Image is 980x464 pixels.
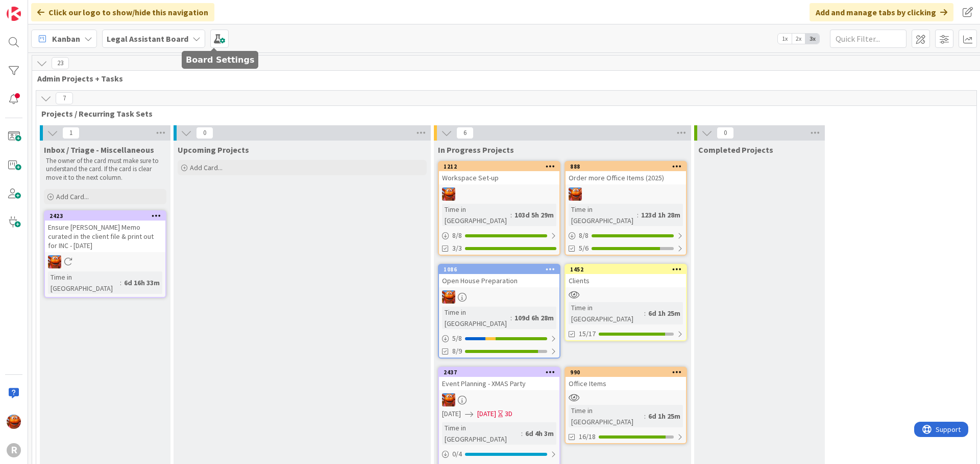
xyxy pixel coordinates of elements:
[50,212,165,220] div: 2423
[178,145,249,155] span: Upcoming Projects
[569,204,637,226] div: Time in [GEOGRAPHIC_DATA]
[566,377,686,390] div: Office Items
[566,162,686,184] div: 888Order more Office Items (2025)
[196,127,213,139] span: 0
[566,265,686,287] div: 1452Clients
[46,157,164,182] p: The owner of the card must make sure to understand the card. If the card is clear move it to the ...
[438,161,560,256] a: 1212Workspace Set-upKATime in [GEOGRAPHIC_DATA]:103d 5h 29m8/83/3
[565,161,687,256] a: 888Order more Office Items (2025)KATime in [GEOGRAPHIC_DATA]:123d 1h 28m8/85/6
[644,308,646,319] span: :
[810,3,953,21] div: Add and manage tabs by clicking
[439,274,559,287] div: Open House Preparation
[439,162,559,171] div: 1212
[477,408,496,419] span: [DATE]
[439,229,559,242] div: 8/8
[442,290,455,304] img: KA
[7,415,21,429] img: KA
[45,255,165,268] div: KA
[107,34,188,44] b: Legal Assistant Board
[52,33,80,45] span: Kanban
[510,312,512,323] span: :
[439,332,559,345] div: 5/8
[44,145,154,155] span: Inbox / Triage - Miscellaneous
[438,264,560,359] a: 1086Open House PreparationKATime in [GEOGRAPHIC_DATA]:109d 6h 28m5/88/9
[41,108,964,119] span: Projects / Recurring Task Sets
[120,277,121,288] span: :
[439,393,559,406] div: KA
[569,405,644,427] div: Time in [GEOGRAPHIC_DATA]
[523,428,556,439] div: 6d 4h 3m
[439,290,559,304] div: KA
[452,230,462,241] span: 8 / 8
[566,368,686,377] div: 990
[717,127,734,139] span: 0
[439,162,559,184] div: 1212Workspace Set-up
[579,329,596,339] span: 15/17
[698,145,773,155] span: Completed Projects
[452,243,462,254] span: 3/3
[439,368,559,377] div: 2437
[452,333,462,344] span: 5 / 8
[37,73,968,84] span: Admin Projects + Tasks
[45,211,165,252] div: 2423Ensure [PERSON_NAME] Memo curated in the client file & print out for INC - [DATE]
[566,171,686,184] div: Order more Office Items (2025)
[521,428,523,439] span: :
[566,229,686,242] div: 8/8
[31,3,214,21] div: Click our logo to show/hide this navigation
[452,449,462,459] span: 0 / 4
[792,34,805,44] span: 2x
[439,377,559,390] div: Event Planning - XMAS Party
[566,274,686,287] div: Clients
[442,393,455,406] img: KA
[121,277,162,288] div: 6d 16h 33m
[830,30,906,48] input: Quick Filter...
[439,187,559,201] div: KA
[505,408,512,419] div: 3D
[579,431,596,442] span: 16/18
[510,209,512,221] span: :
[566,368,686,390] div: 990Office Items
[439,448,559,460] div: 0/4
[44,210,166,298] a: 2423Ensure [PERSON_NAME] Memo curated in the client file & print out for INC - [DATE]KATime in [G...
[637,209,639,221] span: :
[570,266,686,273] div: 1452
[439,265,559,274] div: 1086
[7,7,21,21] img: Visit kanbanzone.com
[778,34,792,44] span: 1x
[45,211,165,221] div: 2423
[565,264,687,341] a: 1452ClientsTime in [GEOGRAPHIC_DATA]:6d 1h 25m15/17
[439,265,559,287] div: 1086Open House Preparation
[442,187,455,201] img: KA
[512,312,556,323] div: 109d 6h 28m
[186,55,254,65] h5: Board Settings
[442,422,521,445] div: Time in [GEOGRAPHIC_DATA]
[644,411,646,422] span: :
[646,308,683,319] div: 6d 1h 25m
[444,266,559,273] div: 1086
[438,145,514,155] span: In Progress Projects
[56,92,73,104] span: 7
[21,2,46,14] span: Support
[579,230,589,241] span: 8 / 8
[805,34,819,44] span: 3x
[646,411,683,422] div: 6d 1h 25m
[566,265,686,274] div: 1452
[45,221,165,252] div: Ensure [PERSON_NAME] Memo curated in the client file & print out for INC - [DATE]
[56,192,89,201] span: Add Card...
[442,204,510,226] div: Time in [GEOGRAPHIC_DATA]
[452,346,462,357] span: 8/9
[444,163,559,170] div: 1212
[439,171,559,184] div: Workspace Set-up
[442,408,461,419] span: [DATE]
[48,271,120,294] div: Time in [GEOGRAPHIC_DATA]
[7,443,21,457] div: R
[569,302,644,324] div: Time in [GEOGRAPHIC_DATA]
[512,209,556,221] div: 103d 5h 29m
[48,255,61,268] img: KA
[62,127,80,139] span: 1
[639,209,683,221] div: 123d 1h 28m
[439,368,559,390] div: 2437Event Planning - XMAS Party
[190,163,223,172] span: Add Card...
[579,243,589,254] span: 5/6
[565,367,687,444] a: 990Office ItemsTime in [GEOGRAPHIC_DATA]:6d 1h 25m16/18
